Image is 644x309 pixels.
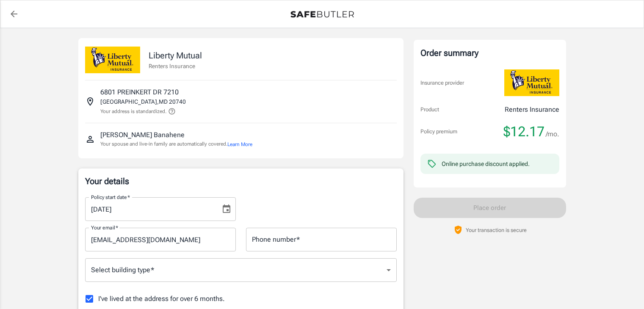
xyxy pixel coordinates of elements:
p: 6801 PREINKERT DR 7210 [100,87,179,97]
p: Your details [85,175,397,187]
p: Your spouse and live-in family are automatically covered. [100,140,252,148]
a: back to quotes [6,6,22,22]
p: Your address is standardized. [100,108,166,115]
img: Back to quotes [290,11,354,18]
p: Policy premium [420,127,457,136]
input: MM/DD/YYYY [85,197,215,221]
p: Renters Insurance [149,62,202,70]
input: Enter number [246,228,397,251]
div: Order summary [420,47,559,59]
p: [GEOGRAPHIC_DATA] , MD 20740 [100,97,186,106]
div: Online purchase discount applied. [442,160,530,168]
p: Your transaction is secure [466,226,527,234]
p: Renters Insurance [505,105,559,115]
span: I've lived at the address for over 6 months. [98,294,225,304]
img: Liberty Mutual [504,69,559,96]
img: Liberty Mutual [85,47,140,73]
svg: Insured person [85,134,95,144]
input: Enter email [85,228,236,251]
span: /mo. [546,128,559,140]
p: Liberty Mutual [149,49,202,62]
p: Insurance provider [420,79,464,87]
button: Learn More [227,141,252,148]
p: [PERSON_NAME] Banahene [100,130,185,140]
label: Policy start date [91,193,130,201]
span: $12.17 [503,123,544,140]
button: Choose date, selected date is Aug 13, 2025 [218,201,235,218]
label: Your email [91,224,118,231]
svg: Insured address [85,97,95,107]
p: Product [420,105,439,114]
